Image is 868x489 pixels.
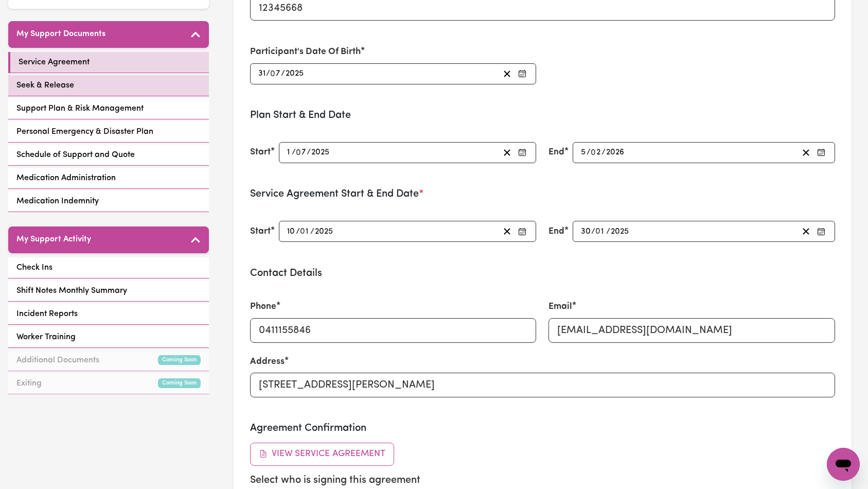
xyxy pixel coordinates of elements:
[595,228,600,236] span: 0
[16,377,42,390] span: Exiting
[250,443,395,465] button: View Service Agreement
[8,327,209,348] a: Worker Training
[601,148,606,157] span: /
[8,191,209,212] a: Medication Indemnity
[8,226,209,253] button: My Support Activity
[580,224,591,238] input: --
[8,304,209,325] a: Incident Reports
[16,79,74,92] span: Seek & Release
[271,67,281,81] input: --
[8,75,209,96] a: Seek & Release
[16,308,78,320] span: Incident Reports
[300,224,310,238] input: --
[16,29,105,39] h5: My Support Documents
[8,145,209,166] a: Schedule of Support and Quote
[16,285,127,297] span: Shift Notes Monthly Summary
[8,350,209,371] a: Additional DocumentsComing Soon
[300,228,305,236] span: 0
[592,146,602,160] input: --
[8,257,209,278] a: Check Ins
[250,188,835,200] h3: Service Agreement Start & End Date
[296,227,300,236] span: /
[285,67,305,81] input: ----
[606,227,610,236] span: /
[266,69,270,78] span: /
[258,67,266,81] input: --
[19,56,90,68] span: Service Agreement
[250,355,285,369] label: Address
[8,21,209,48] button: My Support Documents
[158,355,201,365] small: Coming Soon
[8,281,209,302] a: Shift Notes Monthly Summary
[281,69,285,78] span: /
[307,148,311,157] span: /
[314,224,334,238] input: ----
[250,109,835,121] h3: Plan Start & End Date
[548,225,564,238] label: End
[591,227,595,236] span: /
[296,148,301,156] span: 0
[297,146,307,160] input: --
[158,378,201,388] small: Coming Soon
[250,267,835,280] h3: Contact Details
[610,224,630,238] input: ----
[287,146,292,160] input: --
[16,126,153,138] span: Personal Emergency & Disaster Plan
[8,373,209,394] a: ExitingComing Soon
[606,146,625,160] input: ----
[287,224,296,238] input: --
[827,448,860,481] iframe: Button to launch messaging window
[16,235,91,244] h5: My Support Activity
[250,300,276,313] label: Phone
[591,148,596,156] span: 0
[310,227,314,236] span: /
[16,102,144,115] span: Support Plan & Risk Management
[16,172,116,184] span: Medication Administration
[587,148,591,157] span: /
[16,354,99,366] span: Additional Documents
[250,474,835,486] h5: Select who is signing this agreement
[250,225,271,238] label: Start
[270,69,275,78] span: 0
[548,146,564,159] label: End
[250,146,271,159] label: Start
[8,168,209,189] a: Medication Administration
[292,148,296,157] span: /
[8,52,209,73] a: Service Agreement
[311,146,330,160] input: ----
[16,149,135,161] span: Schedule of Support and Quote
[8,98,209,119] a: Support Plan & Risk Management
[250,45,361,59] label: Participant's Date Of Birth
[16,261,52,274] span: Check Ins
[548,300,572,313] label: Email
[580,146,587,160] input: --
[16,331,76,343] span: Worker Training
[8,121,209,143] a: Personal Emergency & Disaster Plan
[250,422,835,434] h3: Agreement Confirmation
[16,195,99,207] span: Medication Indemnity
[596,224,606,238] input: --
